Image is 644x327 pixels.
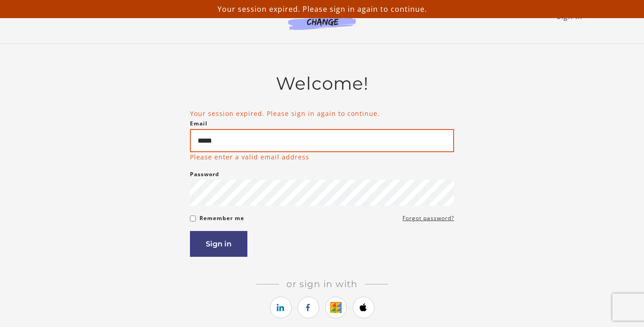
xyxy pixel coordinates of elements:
[325,297,347,318] a: https://courses.thinkific.com/users/auth/google?ss%5Breferral%5D=&ss%5Buser_return_to%5D=%2Fcours...
[190,169,219,180] label: Password
[353,297,374,318] a: https://courses.thinkific.com/users/auth/apple?ss%5Breferral%5D=&ss%5Buser_return_to%5D=%2Fcourse...
[199,213,244,224] label: Remember me
[190,152,309,162] p: Please enter a valid email address
[4,4,640,14] p: Your session expired. Please sign in again to continue.
[402,213,454,224] a: Forgot password?
[270,297,292,318] a: https://courses.thinkific.com/users/auth/linkedin?ss%5Breferral%5D=&ss%5Buser_return_to%5D=%2Fcou...
[190,109,454,118] li: Your session expired. Please sign in again to continue.
[190,118,208,129] label: Email
[190,73,454,94] h2: Welcome!
[190,231,247,257] button: Sign in
[279,279,365,289] span: Or sign in with
[298,297,319,318] a: https://courses.thinkific.com/users/auth/facebook?ss%5Breferral%5D=&ss%5Buser_return_to%5D=%2Fcou...
[279,9,365,30] img: Agents of Change Logo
